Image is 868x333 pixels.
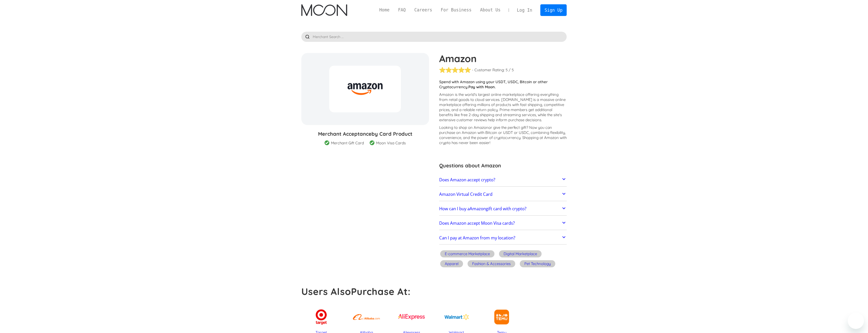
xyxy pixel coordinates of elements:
[540,4,567,16] a: Sign Up
[848,313,864,329] iframe: Кнопка запуска окна обмена сообщениями
[472,261,511,266] div: Fashion & Accessories
[509,67,514,73] div: / 5
[472,67,505,73] div: - Customer Rating:
[376,141,406,146] div: Moon Visa Cards
[439,218,567,229] a: Does Amazon accept Moon Visa cards?
[439,174,567,185] a: Does Amazon accept crypto?
[439,221,515,226] h2: Does Amazon accept Moon Visa cards?
[394,7,410,13] a: FAQ
[439,206,526,211] h2: How can I buy a gift card with crypto?
[301,130,429,138] h3: Merchant Acceptance
[301,4,347,16] a: home
[331,141,364,146] div: Merchant Gift Card
[439,189,567,200] a: Amazon Virtual Credit Card
[476,7,505,13] a: About Us
[513,5,537,16] a: Log In
[445,251,490,256] div: E-commerce Marketplace
[439,233,567,243] a: Can I pay at Amazon from my location?
[445,261,458,266] div: Apparel
[467,259,516,269] a: Fashion & Accessories
[439,192,492,197] h2: Amazon Virtual Credit Card
[439,259,464,269] a: Apparel
[301,32,567,42] input: Merchant Search ...
[504,251,537,256] div: Digital Marketplace
[439,203,567,214] a: How can I buy aAmazongift card with crypto?
[468,84,496,89] strong: Pay with Moon.
[439,177,495,182] h2: Does Amazon accept crypto?
[439,125,567,145] p: Looking to shop on Amazon ? Now you can purchase on Amazon with Bitcoin or USDT or USDC, combinin...
[488,125,526,130] span: or give the perfect gift
[470,206,486,212] span: Amazon
[375,7,394,13] a: Home
[351,286,408,297] strong: Purchase At
[301,286,351,297] strong: Users Also
[506,67,508,73] div: 5
[524,261,551,266] div: Pet Technology
[519,259,556,269] a: Pet Technology
[372,131,412,137] span: by Card Product
[439,250,495,259] a: E-commerce Marketplace
[439,235,515,240] h2: Can I pay at Amazon from my location?
[498,250,543,259] a: Digital Marketplace
[301,4,347,16] img: Moon Logo
[408,286,411,297] strong: :
[439,53,567,64] h1: Amazon
[436,7,476,13] a: For Business
[410,7,436,13] a: Careers
[439,92,567,122] p: Amazon is the world's largest online marketplace offering everything from retail goods to cloud s...
[439,79,567,90] p: Spend with Amazon using your USDT, USDC, Bitcoin or other Cryptocurrency.
[439,162,567,169] h3: Questions about Amazon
